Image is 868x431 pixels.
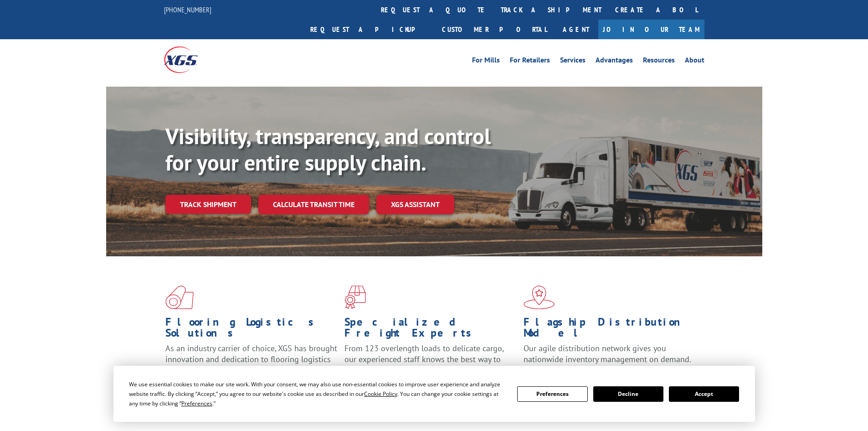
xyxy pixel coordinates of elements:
span: As an industry carrier of choice, XGS has brought innovation and dedication to flooring logistics... [165,343,337,375]
div: Cookie Consent Prompt [113,366,755,422]
a: For Mills [472,57,500,67]
a: Join Our Team [598,20,704,39]
a: Calculate transit time [258,195,369,214]
h1: Flooring Logistics Solutions [165,317,338,343]
a: XGS ASSISTANT [376,195,454,214]
a: Request a pickup [303,20,435,39]
a: [PHONE_NUMBER] [164,5,211,14]
h1: Flagship Distribution Model [524,317,696,343]
img: xgs-icon-focused-on-flooring-red [344,286,366,309]
a: Customer Portal [435,20,554,39]
button: Decline [593,386,663,402]
p: From 123 overlength loads to delicate cargo, our experienced staff knows the best way to move you... [344,343,517,384]
span: Our agile distribution network gives you nationwide inventory management on demand. [524,343,691,364]
b: Visibility, transparency, and control for your entire supply chain. [165,122,491,177]
img: xgs-icon-total-supply-chain-intelligence-red [165,286,194,309]
a: Agent [554,20,598,39]
span: Cookie Policy [364,390,397,398]
span: Preferences [181,400,212,407]
button: Accept [669,386,739,402]
a: Resources [643,57,675,67]
a: For Retailers [510,57,550,67]
a: Track shipment [165,195,251,214]
a: Advantages [596,57,633,67]
button: Preferences [517,386,587,402]
h1: Specialized Freight Experts [344,317,517,343]
a: Services [560,57,586,67]
div: We use essential cookies to make our site work. With your consent, we may also use non-essential ... [129,379,506,408]
img: xgs-icon-flagship-distribution-model-red [524,286,555,309]
a: About [685,57,704,67]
